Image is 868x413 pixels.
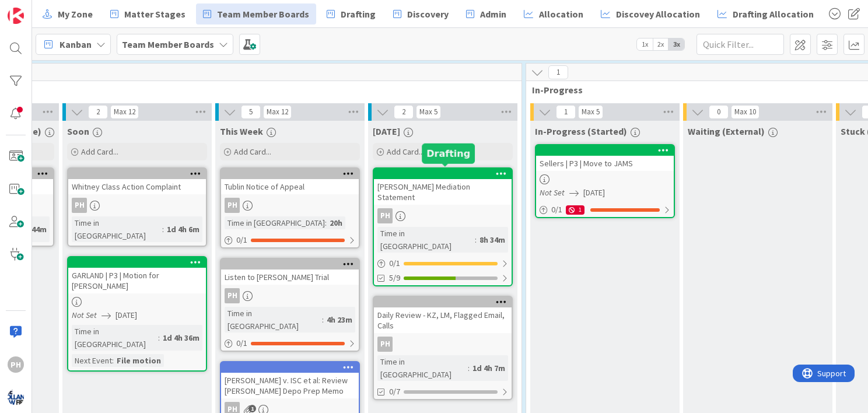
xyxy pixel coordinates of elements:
[320,3,383,24] a: Drafting
[653,38,668,50] span: 2x
[112,354,114,367] span: :
[68,179,206,194] div: Whitney Class Action Complaint
[459,3,513,24] a: Admin
[221,198,359,213] div: PH
[616,7,700,21] span: Discovey Allocation
[221,269,359,285] div: Listen to [PERSON_NAME] Trial
[72,216,162,242] div: Time in [GEOGRAPHIC_DATA]
[374,208,512,223] div: PH
[81,146,118,157] span: Add Card...
[668,38,684,50] span: 3x
[67,167,207,247] a: Whitney Class Action ComplaintPHTime in [GEOGRAPHIC_DATA]:1d 4h 6m
[160,331,202,344] div: 1d 4h 36m
[377,227,475,253] div: Time in [GEOGRAPHIC_DATA]
[67,256,207,372] a: GARLAND | P3 | Motion for [PERSON_NAME]Not Set[DATE]Time in [GEOGRAPHIC_DATA]:1d 4h 36mNext Event...
[322,313,324,326] span: :
[18,223,50,236] div: 7h 44m
[477,233,508,246] div: 8h 34m
[221,373,359,398] div: [PERSON_NAME] v. ISC et al: Review [PERSON_NAME] Depo Prep Memo
[389,257,400,269] span: 0 / 1
[539,7,583,21] span: Allocation
[221,288,359,303] div: PH
[377,337,393,352] div: PH
[221,336,359,351] div: 0/1
[582,109,600,115] div: Max 5
[103,3,192,24] a: Matter Stages
[407,7,449,21] span: Discovery
[236,337,247,349] span: 0 / 1
[377,208,393,223] div: PH
[72,198,87,213] div: PH
[548,65,568,79] span: 1
[220,125,263,137] span: This Week
[68,169,206,194] div: Whitney Class Action Complaint
[696,34,784,55] input: Quick Filter...
[114,354,164,367] div: File motion
[164,223,202,236] div: 1d 4h 6m
[475,233,477,246] span: :
[419,109,437,115] div: Max 5
[234,146,271,157] span: Add Card...
[373,125,400,137] span: Today
[377,355,468,381] div: Time in [GEOGRAPHIC_DATA]
[249,405,256,412] span: 1
[124,7,185,21] span: Matter Stages
[374,169,512,205] div: [PERSON_NAME] Mediation Statement
[36,3,100,24] a: My Zone
[594,3,707,24] a: Discovey Allocation
[221,362,359,398] div: [PERSON_NAME] v. ISC et al: Review [PERSON_NAME] Depo Prep Memo
[116,309,137,321] span: [DATE]
[556,105,576,119] span: 1
[733,7,814,21] span: Drafting Allocation
[60,37,92,51] span: Kanban
[535,144,675,218] a: Sellers | P3 | Move to JAMSNot Set[DATE]0/11
[480,7,506,21] span: Admin
[72,325,158,351] div: Time in [GEOGRAPHIC_DATA]
[373,296,513,400] a: Daily Review - KZ, LM, Flagged Email, CallsPHTime in [GEOGRAPHIC_DATA]:1d 4h 7m0/7
[241,105,261,119] span: 5
[394,105,414,119] span: 2
[225,288,240,303] div: PH
[374,297,512,333] div: Daily Review - KZ, LM, Flagged Email, Calls
[114,109,135,115] div: Max 12
[68,268,206,293] div: GARLAND | P3 | Motion for [PERSON_NAME]
[583,187,605,199] span: [DATE]
[517,3,590,24] a: Allocation
[88,105,108,119] span: 2
[536,145,674,171] div: Sellers | P3 | Move to JAMS
[67,125,89,137] span: Soon
[374,256,512,271] div: 0/1
[536,202,674,217] div: 0/11
[551,204,562,216] span: 0 / 1
[710,3,821,24] a: Drafting Allocation
[68,257,206,293] div: GARLAND | P3 | Motion for [PERSON_NAME]
[734,109,756,115] div: Max 10
[468,362,470,374] span: :
[68,198,206,213] div: PH
[225,307,322,332] div: Time in [GEOGRAPHIC_DATA]
[158,331,160,344] span: :
[535,125,627,137] span: In-Progress (Started)
[374,337,512,352] div: PH
[709,105,729,119] span: 0
[470,362,508,374] div: 1d 4h 7m
[8,389,24,405] img: avatar
[72,354,112,367] div: Next Event
[536,156,674,171] div: Sellers | P3 | Move to JAMS
[386,3,456,24] a: Discovery
[324,313,355,326] div: 4h 23m
[236,234,247,246] span: 0 / 1
[221,233,359,247] div: 0/1
[389,272,400,284] span: 5/9
[221,259,359,285] div: Listen to [PERSON_NAME] Trial
[225,198,240,213] div: PH
[426,148,470,159] h5: Drafting
[24,2,53,16] span: Support
[221,169,359,194] div: Tublin Notice of Appeal
[225,216,325,229] div: Time in [GEOGRAPHIC_DATA]
[196,3,316,24] a: Team Member Boards
[637,38,653,50] span: 1x
[327,216,345,229] div: 20h
[8,356,24,373] div: PH
[566,205,584,215] div: 1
